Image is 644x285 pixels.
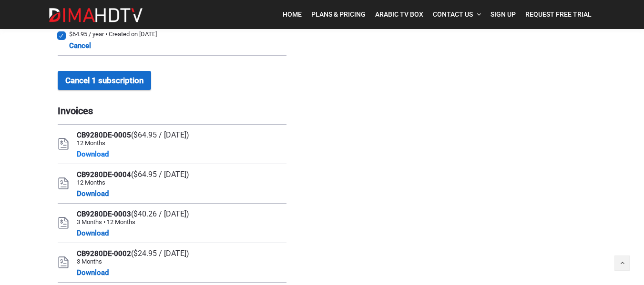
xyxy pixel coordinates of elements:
[77,209,189,218] div: CB9280DE-0003
[77,218,189,226] div: 3 Months • 12 Months
[69,40,91,51] a: Cancel
[131,249,189,258] span: ($24.95 / [DATE])
[77,267,109,278] a: Download
[77,249,189,258] div: CB9280DE-0002
[77,148,109,160] a: Download
[77,188,109,199] a: Download
[521,5,596,24] a: Request Free Trial
[428,5,486,24] a: Contact Us
[307,5,370,24] a: Plans & Pricing
[58,71,151,90] button: Cancel 1 subscription
[77,227,109,239] a: Download
[77,139,189,147] div: 12 Months
[77,179,189,186] div: 12 Months
[433,10,473,18] span: Contact Us
[525,10,592,18] span: Request Free Trial
[131,209,189,218] span: ($40.26 / [DATE])
[58,105,286,117] div: Invoices
[77,170,189,179] div: CB9280DE-0004
[375,10,423,18] span: Arabic TV Box
[77,258,189,265] div: 3 Months
[48,8,143,23] img: Dima HDTV
[311,10,366,18] span: Plans & Pricing
[283,10,302,18] span: Home
[614,256,630,271] a: Back to top
[370,5,428,24] a: Arabic TV Box
[69,30,157,38] div: $64.95 / year • Created on [DATE]
[77,130,189,139] div: CB9280DE-0005
[131,130,189,139] span: ($64.95 / [DATE])
[486,5,521,24] a: Sign Up
[491,10,516,18] span: Sign Up
[278,5,307,24] a: Home
[131,170,189,179] span: ($64.95 / [DATE])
